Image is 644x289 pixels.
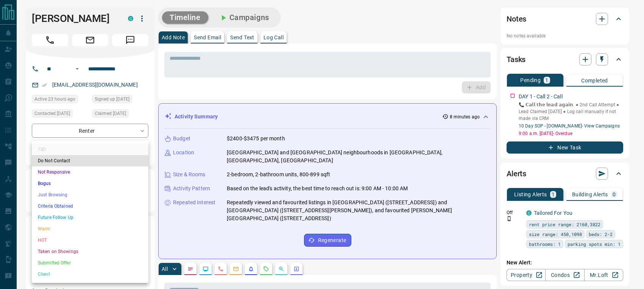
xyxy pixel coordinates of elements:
li: Not Responsive [32,166,148,178]
li: Bogus [32,178,148,189]
li: Criteria Obtained [32,200,148,212]
li: Do Not Contact [32,155,148,166]
li: Warm [32,223,148,235]
li: Just Browsing [32,189,148,200]
li: Taken on Showings [32,246,148,257]
li: Future Follow Up [32,212,148,223]
li: HOT [32,235,148,246]
li: Client [32,269,148,280]
li: Submitted Offer [32,257,148,269]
